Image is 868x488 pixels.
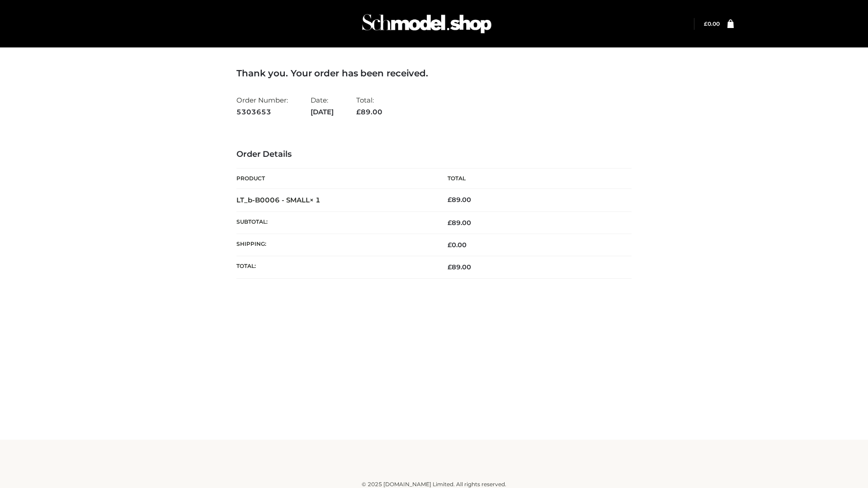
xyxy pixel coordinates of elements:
th: Product [236,169,434,189]
span: 89.00 [448,219,471,227]
li: Total: [356,92,382,120]
h3: Thank you. Your order has been received. [236,68,632,79]
th: Total: [236,256,434,278]
li: Date: [311,92,334,120]
span: £ [448,219,452,227]
a: £0.00 [704,20,720,27]
bdi: 0.00 [448,241,467,249]
h3: Order Details [236,150,632,160]
span: £ [704,20,708,27]
span: £ [448,241,452,249]
img: Schmodel Admin 964 [359,6,495,42]
bdi: 89.00 [448,196,471,204]
th: Total [434,169,632,189]
span: 89.00 [448,263,471,271]
strong: [DATE] [311,106,334,118]
span: £ [448,196,452,204]
li: Order Number: [236,92,288,120]
span: 89.00 [356,108,382,116]
th: Subtotal: [236,211,434,234]
th: Shipping: [236,234,434,256]
span: £ [356,108,361,116]
span: £ [448,263,452,271]
bdi: 0.00 [704,20,720,27]
strong: 5303653 [236,106,288,118]
strong: × 1 [310,196,321,204]
strong: LT_b-B0006 - SMALL [236,196,321,204]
